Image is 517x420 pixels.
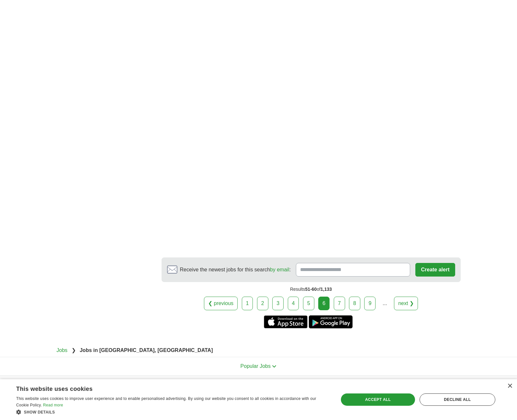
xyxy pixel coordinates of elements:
div: ... [378,297,391,310]
button: Create alert [415,263,455,277]
span: Show details [24,410,55,414]
div: This website uses cookies [16,383,313,393]
span: This website uses cookies to improve user experience and to enable personalised advertising. By u... [16,396,316,407]
a: 4 [288,297,299,310]
div: Decline all [420,393,495,406]
span: Popular Jobs [241,363,271,369]
span: 51-60 [305,287,317,292]
div: Show details [16,409,329,415]
div: Accept all [341,393,415,406]
div: Close [507,384,512,389]
a: next ❯ [394,297,418,310]
div: Results of [162,282,461,297]
div: 6 [318,297,330,310]
a: Jobs [57,347,68,353]
span: 1,133 [320,287,332,292]
h4: Country selection [360,376,461,394]
img: toggle icon [272,365,276,368]
a: Get the Android app [309,315,353,328]
span: ❯ [72,347,76,353]
a: 8 [349,297,360,310]
a: 3 [272,297,284,310]
a: ❮ previous [204,297,238,310]
a: 5 [303,297,314,310]
a: 9 [364,297,376,310]
a: Get the iPhone app [264,315,308,328]
a: 2 [257,297,268,310]
strong: Jobs in [GEOGRAPHIC_DATA], [GEOGRAPHIC_DATA] [80,347,213,353]
a: Read more, opens a new window [43,403,63,407]
a: 1 [242,297,253,310]
a: 7 [334,297,345,310]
